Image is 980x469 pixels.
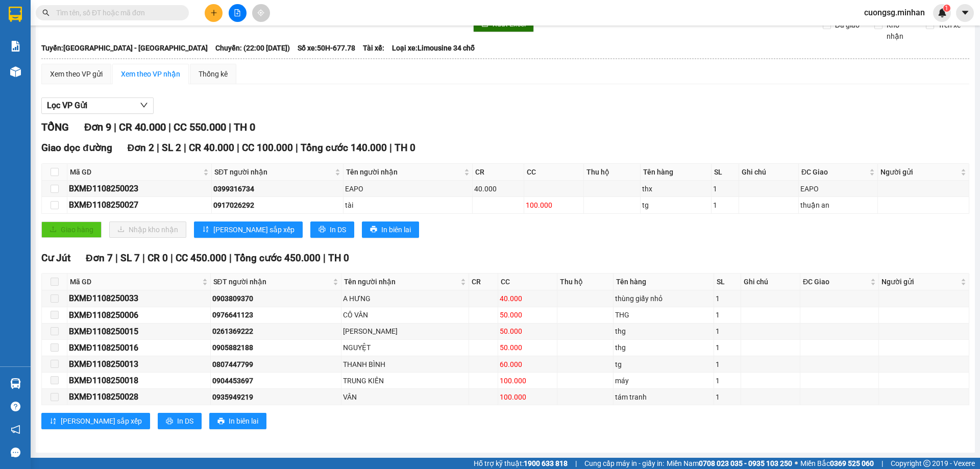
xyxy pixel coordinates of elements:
div: BXMĐ1108250027 [69,199,210,211]
td: BXMĐ1108250015 [67,324,211,340]
div: Dãy 4-B15 bến xe [GEOGRAPHIC_DATA] [9,9,112,33]
div: Xem theo VP nhận [121,68,180,80]
span: In biên lai [229,415,258,427]
span: Người gửi [880,166,959,178]
div: EAPO [345,183,470,194]
div: tg [642,200,709,211]
div: 0261369222 [212,326,339,337]
div: 0948364848 [119,44,223,58]
div: TRUNG AUTO [119,32,223,44]
td: BXMĐ1108250028 [67,389,211,405]
div: 50.000 [500,309,555,320]
input: Tìm tên, số ĐT hoặc mã đơn [56,7,177,18]
span: ⚪️ [795,461,798,465]
td: BXMĐ1108250023 [67,181,212,197]
div: 0917026292 [213,200,341,211]
span: printer [217,417,225,426]
div: thg [615,342,712,353]
td: 0903809370 [211,290,341,307]
td: 0905882188 [211,340,341,356]
span: In biên lai [381,224,411,235]
span: TH 0 [234,121,255,133]
span: | [323,252,326,264]
div: thx [642,183,709,194]
span: Đơn 7 [86,252,113,264]
button: printerIn DS [310,221,354,238]
span: [PERSON_NAME] sắp xếp [61,415,142,427]
button: Lọc VP Gửi [41,97,154,114]
div: 0976641123 [212,309,339,320]
div: EAPO [800,183,876,194]
div: 1 [716,359,739,370]
td: 0917026292 [212,197,344,213]
img: solution-icon [10,41,21,52]
span: Kho nhận [883,19,918,42]
div: 0935949219 [212,391,339,403]
span: | [142,252,145,264]
div: VÂN [343,391,467,403]
div: BXMĐ1108250006 [69,309,209,322]
span: printer [370,226,377,234]
td: TRUNG KIÊN [341,373,469,389]
div: BXMĐ1108250018 [69,374,209,387]
span: Tổng cước 140.000 [301,142,387,154]
span: sort-ascending [202,226,209,234]
div: 1 [716,391,739,403]
td: BXMĐ1108250013 [67,356,211,373]
div: tg [615,359,712,370]
td: 0807447799 [211,356,341,373]
span: message [11,448,20,457]
th: CR [469,274,498,290]
span: | [229,252,232,264]
span: | [296,142,298,154]
div: 0905882188 [212,342,339,353]
span: Mã GD [70,166,201,178]
div: 0399316734 [213,183,341,194]
div: 1 [716,309,739,320]
div: tài [345,200,470,211]
div: 40.000 [474,183,522,194]
button: downloadNhập kho nhận [109,221,186,238]
span: search [42,9,50,16]
td: tài [344,197,472,213]
td: EAPO [344,181,472,197]
span: CR 0 [148,252,168,264]
button: file-add [229,4,247,22]
div: 1 [716,293,739,304]
th: CC [498,274,557,290]
td: NGUYỆT [341,340,469,356]
span: sort-ascending [50,417,57,426]
div: 0903809370 [212,293,339,304]
button: printerIn biên lai [209,413,266,429]
th: SL [714,274,741,290]
div: THG [615,309,712,320]
div: 1 [713,200,737,211]
span: | [575,458,577,469]
span: caret-down [961,8,970,17]
td: CÔ VÂN [341,307,469,324]
span: CC 450.000 [176,252,227,264]
span: [PERSON_NAME] sắp xếp [213,224,295,235]
span: | [170,252,173,264]
span: printer [166,417,173,426]
span: TC: [119,64,133,75]
div: NGUYỆT [343,342,467,353]
td: 0261369222 [211,324,341,340]
div: BXMĐ1108250028 [69,390,209,403]
div: 1 [716,375,739,386]
td: BXMĐ1108250033 [67,290,211,307]
div: 100.000 [526,200,582,211]
span: SL 2 [162,142,181,154]
div: BXMĐ1108250015 [69,325,209,338]
td: BXMĐ1108250027 [67,197,212,213]
img: icon-new-feature [938,8,947,17]
span: TH 0 [328,252,349,264]
button: sort-ascending[PERSON_NAME] sắp xếp [41,413,150,429]
span: CC 100.000 [242,142,293,154]
button: uploadGiao hàng [41,221,102,238]
span: In DS [177,415,193,427]
span: TỔNG [41,121,69,133]
td: VÂN [341,389,469,405]
th: CC [524,164,584,181]
span: SL 7 [120,252,140,264]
